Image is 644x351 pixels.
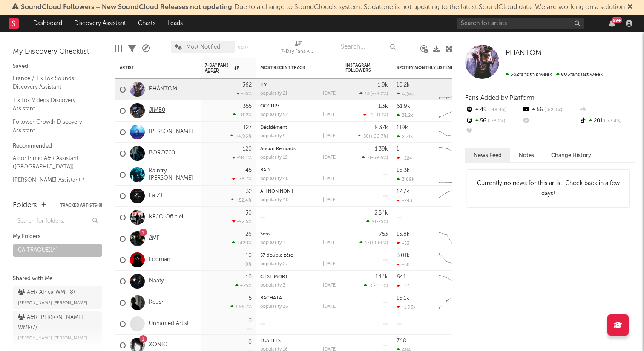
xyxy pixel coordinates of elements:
[367,156,370,160] span: 7
[260,283,285,288] div: popularity: 3
[345,63,375,73] div: Instagram Followers
[506,49,542,58] a: PHÄNTOM
[487,108,506,113] span: -48.4 %
[149,256,172,264] a: Loqman.
[435,79,473,100] svg: Chart title
[323,305,337,309] div: [DATE]
[627,4,632,11] span: Dismiss
[245,210,252,216] div: 30
[18,313,95,333] div: A&R [PERSON_NAME] WMF ( 7 )
[543,148,600,162] button: Change History
[245,168,252,173] div: 45
[397,134,413,139] div: 2.71k
[260,104,280,109] a: OCCUPÉ
[128,36,136,61] div: Filters
[132,15,161,32] a: Charts
[161,15,189,32] a: Leads
[376,220,387,224] span: -25 %
[260,241,285,245] div: popularity: 1
[246,274,252,280] div: 10
[366,219,388,224] div: ( )
[260,296,282,301] a: BACHATA
[13,232,102,242] div: My Folders
[260,125,337,130] div: Décidément
[506,72,552,77] span: 362 fans this week
[260,253,293,258] a: 57 double zéro
[397,113,413,118] div: 31.2k
[379,232,388,237] div: 753
[13,311,102,345] a: A&R [PERSON_NAME] WMF(7)[PERSON_NAME] [PERSON_NAME]
[506,49,542,57] span: PHÄNTOM
[149,342,168,349] a: XONIO
[260,232,337,237] div: Sens
[375,146,388,152] div: 1.39k
[362,155,388,160] div: ( )
[149,86,177,93] a: PHÄNTOM
[13,244,102,257] a: ÇA TRAQUE(14)
[364,283,388,288] div: ( )
[13,154,94,171] a: Algorithmic A&R Assistant ([GEOGRAPHIC_DATA])
[149,128,193,136] a: [PERSON_NAME]
[248,339,252,345] div: 0
[260,177,289,181] div: popularity: 40
[435,143,473,164] svg: Chart title
[370,134,387,139] span: +66.7 %
[612,17,622,23] div: 99 +
[232,176,252,182] div: -78.7 %
[233,112,252,118] div: +102 %
[13,215,102,227] input: Search for folders...
[522,116,578,127] div: --
[13,175,94,193] a: [PERSON_NAME] Assistant / [GEOGRAPHIC_DATA]
[369,113,373,118] span: -1
[235,283,252,288] div: +25 %
[149,107,165,114] a: JIMB0
[397,82,410,88] div: 10.2k
[323,155,337,160] div: [DATE]
[245,232,252,237] div: 26
[371,241,387,246] span: +1.6k %
[260,155,288,160] div: popularity: 19
[457,18,584,29] input: Search for artists
[186,44,220,50] span: Most Notified
[260,125,287,130] a: Décidément
[149,168,196,182] a: Kainfry [PERSON_NAME]
[149,235,160,242] a: 2MF
[363,134,369,139] span: 30
[435,100,473,122] svg: Chart title
[249,296,252,301] div: 5
[397,146,399,152] div: 1
[323,198,337,203] div: [DATE]
[260,168,337,173] div: BAD
[510,148,543,162] button: Notes
[260,147,337,151] div: Aucun Remords
[142,36,150,61] div: A&R Pipeline
[397,232,410,237] div: 15.8k
[397,274,406,280] div: 641
[238,46,249,50] button: Save
[435,164,473,186] svg: Chart title
[397,198,412,203] div: -243
[243,125,252,131] div: 127
[242,82,252,88] div: 362
[115,36,122,61] div: Edit Columns
[358,133,388,139] div: ( )
[359,240,388,246] div: ( )
[13,61,102,72] div: Saved
[323,241,337,245] div: [DATE]
[397,338,406,344] div: 748
[465,127,522,138] div: --
[13,286,102,309] a: A&R Africa WMF(8)[PERSON_NAME] [PERSON_NAME]
[374,284,387,288] span: -11.1 %
[232,219,252,224] div: -92.5 %
[397,125,408,131] div: 119k
[465,95,535,101] span: Fans Added by Platform
[18,333,87,343] span: [PERSON_NAME] [PERSON_NAME]
[260,189,337,194] div: AH NON NON !
[68,15,132,32] a: Discovery Assistant
[260,168,270,173] a: BAD
[245,262,252,267] div: 0 %
[372,220,375,224] span: 9
[397,65,460,70] div: Spotify Monthly Listeners
[260,134,286,139] div: popularity: 9
[232,240,252,246] div: +420 %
